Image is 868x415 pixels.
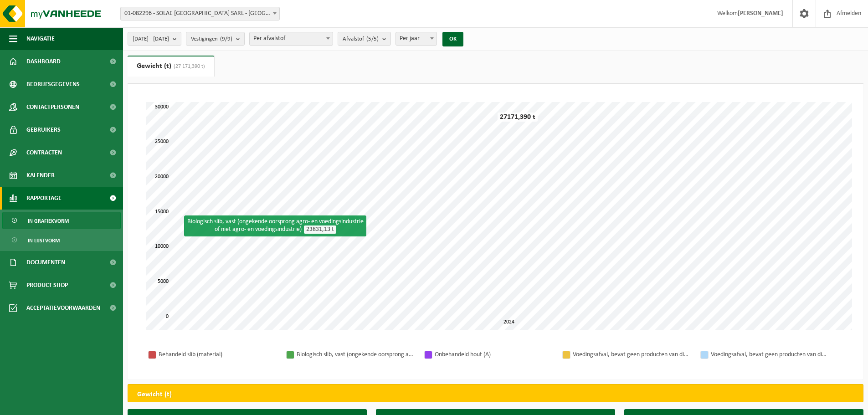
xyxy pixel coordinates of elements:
h2: Gewicht (t) [128,384,181,405]
span: Per jaar [395,32,437,46]
a: In grafiekvorm [2,212,121,229]
div: Onbehandeld hout (A) [435,349,553,360]
span: (27 171,390 t) [171,64,205,69]
span: [DATE] - [DATE] [133,32,169,46]
div: Behandeld slib (material) [159,349,277,360]
span: Navigatie [26,27,55,50]
span: Afvalstof [343,32,379,46]
span: 23831,13 t [304,225,336,234]
span: 01-082296 - SOLAE EUROPE SARL - LE GRAND-SACONNEX [121,7,279,20]
a: In lijstvorm [2,231,121,249]
button: OK [442,32,463,46]
div: Voedingsafval, bevat geen producten van dierlijke oorsprong, gemengde verpakking (exclusief glas) [573,349,691,360]
count: (9/9) [220,36,232,42]
span: Contactpersonen [26,96,79,118]
div: Biologisch slib, vast (ongekende oorsprong agro- en voedingsindustrie of niet agro- en voedingsin... [297,349,415,360]
span: Bedrijfsgegevens [26,73,80,96]
button: Afvalstof(5/5) [338,32,391,46]
span: Acceptatievoorwaarden [26,297,100,319]
span: Product Shop [26,274,68,297]
strong: [PERSON_NAME] [738,10,783,17]
span: Kalender [26,164,55,187]
span: Documenten [26,251,65,274]
div: 27171,390 t [498,113,538,122]
button: [DATE] - [DATE] [128,32,181,46]
span: In grafiekvorm [28,212,69,230]
span: Gebruikers [26,118,61,141]
button: Vestigingen(9/9) [186,32,245,46]
span: Contracten [26,141,62,164]
iframe: chat widget [5,395,152,415]
a: Gewicht (t) [128,56,214,77]
span: Rapportage [26,187,62,210]
div: Biologisch slib, vast (ongekende oorsprong agro- en voedingsindustrie of niet agro- en voedingsin... [184,215,366,236]
div: Voedingsafval, bevat geen producten van dierlijke oorsprong, onverpakt [711,349,829,360]
span: Per jaar [396,32,437,45]
count: (5/5) [366,36,379,42]
span: Per afvalstof [250,32,333,45]
span: Per afvalstof [249,32,333,46]
span: Vestigingen [191,32,232,46]
span: 01-082296 - SOLAE EUROPE SARL - LE GRAND-SACONNEX [120,7,280,20]
span: Dashboard [26,50,61,73]
span: In lijstvorm [28,232,60,249]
